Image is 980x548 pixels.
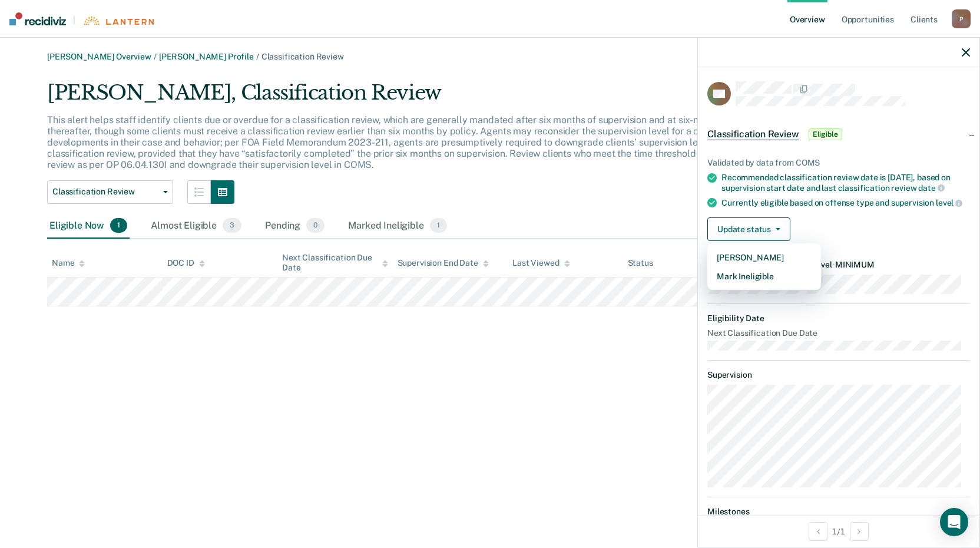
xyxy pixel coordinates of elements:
[940,508,968,536] div: Open Intercom Messenger
[512,258,570,268] div: Last Viewed
[721,173,970,193] div: Recommended classification review date is [DATE], based on supervision start date and last classi...
[628,258,653,268] div: Status
[809,522,827,541] button: Previous Opportunity
[707,507,970,517] dt: Milestones
[707,313,970,323] dt: Eligibility Date
[110,218,127,233] span: 1
[52,258,85,268] div: Name
[47,114,769,171] p: This alert helps staff identify clients due or overdue for a classification review, which are gen...
[707,267,821,286] button: Mark Ineligible
[282,253,388,273] div: Next Classification Due Date
[52,187,158,197] span: Classification Review
[707,370,970,380] dt: Supervision
[47,81,782,114] div: [PERSON_NAME], Classification Review
[148,213,244,239] div: Almost Eligible
[47,213,130,239] div: Eligible Now
[430,218,447,233] span: 1
[698,115,979,153] div: Classification ReviewEligible
[707,158,970,168] div: Validated by data from COMS
[159,52,254,61] a: [PERSON_NAME] Profile
[707,217,790,241] button: Update status
[707,260,970,270] dt: Recommended Supervision Level MINIMUM
[850,522,869,541] button: Next Opportunity
[306,218,325,233] span: 0
[346,213,449,239] div: Marked Ineligible
[918,183,944,193] span: date
[707,248,821,267] button: [PERSON_NAME]
[936,198,962,207] span: level
[82,16,154,25] img: Lantern
[151,52,159,61] span: /
[167,258,205,268] div: DOC ID
[952,9,971,28] div: P
[832,260,835,269] span: •
[47,52,151,61] a: [PERSON_NAME] Overview
[698,516,979,547] div: 1 / 1
[707,328,970,338] dt: Next Classification Due Date
[809,128,842,140] span: Eligible
[707,128,799,140] span: Classification Review
[66,15,82,25] span: |
[398,258,489,268] div: Supervision End Date
[261,52,344,61] span: Classification Review
[9,12,66,25] img: Recidiviz
[223,218,241,233] span: 3
[263,213,327,239] div: Pending
[721,197,970,208] div: Currently eligible based on offense type and supervision
[254,52,261,61] span: /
